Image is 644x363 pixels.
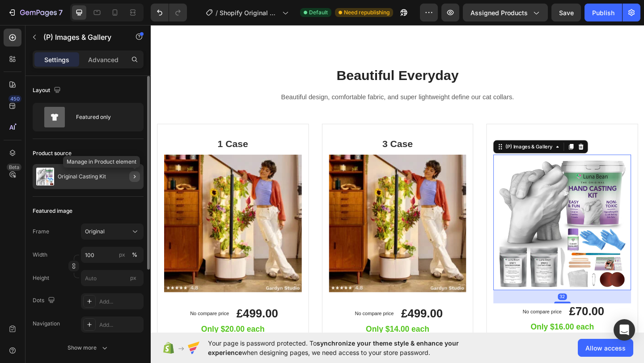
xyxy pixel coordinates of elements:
[373,124,521,138] p: 2 Case
[443,293,453,300] div: 32
[33,340,144,356] button: Show more
[309,8,328,17] span: Default
[81,247,144,263] input: px%
[404,310,447,316] p: No compare price
[592,8,614,17] div: Publish
[151,4,187,21] div: Undo/Redo
[344,8,390,17] span: Need republishing
[33,320,60,328] div: Navigation
[271,306,318,324] div: £499.00
[208,339,459,356] span: synchronize your theme style & enhance your experience
[42,312,85,318] p: No compare price
[33,251,47,259] label: Width
[68,343,109,352] div: Show more
[99,321,141,329] div: Add...
[33,274,49,282] label: Height
[33,228,49,236] label: Frame
[88,55,119,64] p: Advanced
[373,325,521,336] p: Only $16.00 each
[58,173,106,180] p: Original Casting Kit
[129,249,140,260] button: px
[15,124,163,138] p: 1 Case
[8,95,21,102] div: 450
[4,4,67,21] button: 7
[33,149,72,157] div: Product source
[81,224,144,240] button: Original
[99,298,141,306] div: Add...
[117,249,127,260] button: %
[7,164,21,171] div: Beta
[195,124,343,138] p: 3 Case
[222,312,264,318] p: No compare price
[33,84,63,97] div: Layout
[130,274,136,281] span: px
[463,4,548,21] button: Assigned Products
[36,168,54,186] img: product feature img
[43,32,119,42] p: (P) Images & Gallery
[33,207,72,215] div: Featured image
[132,251,137,259] div: %
[195,327,343,338] p: Only $14.00 each
[76,107,131,127] div: Featured only
[59,7,63,18] p: 7
[585,4,622,21] button: Publish
[8,73,529,86] p: Beautiful design, comfortable fabric, and super lightweight define our cat collars.
[578,339,633,357] button: Allow access
[384,130,439,138] div: (P) Images & Gallery
[151,24,644,333] iframe: Design area
[551,4,581,21] button: Save
[92,306,139,324] div: £499.00
[559,9,574,17] span: Save
[33,295,57,307] div: Dots
[216,8,218,17] span: /
[119,251,125,259] div: px
[44,55,69,64] p: Settings
[208,338,494,357] span: Your page is password protected. To when designing pages, we need access to your store password.
[220,8,279,17] span: Shopify Original Product Template
[8,47,529,66] p: Beautiful Everyday
[81,270,144,286] input: px
[454,304,494,322] div: £70.00
[470,8,528,17] span: Assigned Products
[85,228,105,236] span: Original
[614,319,635,341] div: Open Intercom Messenger
[585,343,626,353] span: Allow access
[15,327,163,338] p: Only $20.00 each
